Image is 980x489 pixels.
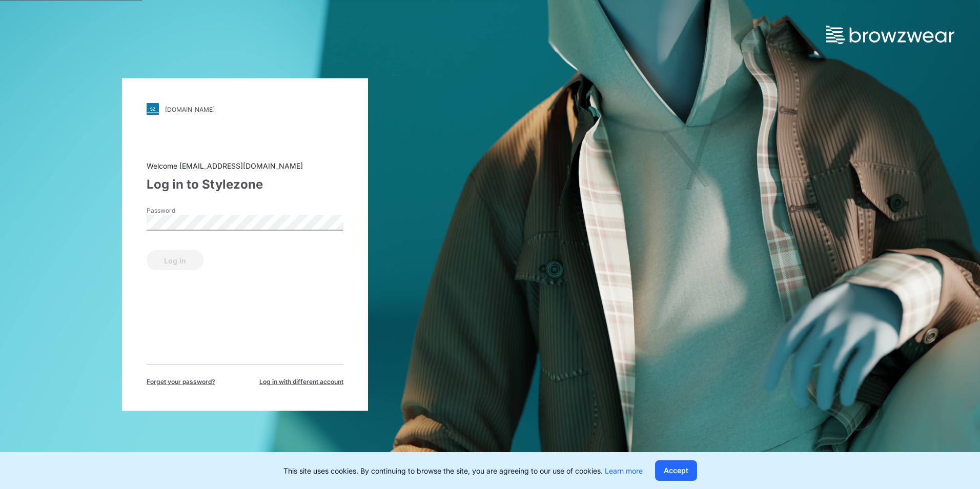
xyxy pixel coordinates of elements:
span: Forget your password? [147,377,215,386]
button: Accept [655,460,697,481]
div: Log in to Stylezone [147,175,343,194]
a: Learn more [605,466,643,475]
a: [DOMAIN_NAME] [147,103,343,115]
div: [DOMAIN_NAME] [165,105,215,113]
p: This site uses cookies. By continuing to browse the site, you are agreeing to our use of cookies. [283,465,643,476]
img: browzwear-logo.73288ffb.svg [826,26,954,44]
div: Welcome [EMAIL_ADDRESS][DOMAIN_NAME] [147,160,343,171]
label: Password [147,206,218,215]
span: Log in with different account [259,377,343,386]
img: svg+xml;base64,PHN2ZyB3aWR0aD0iMjgiIGhlaWdodD0iMjgiIHZpZXdCb3g9IjAgMCAyOCAyOCIgZmlsbD0ibm9uZSIgeG... [147,103,159,115]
